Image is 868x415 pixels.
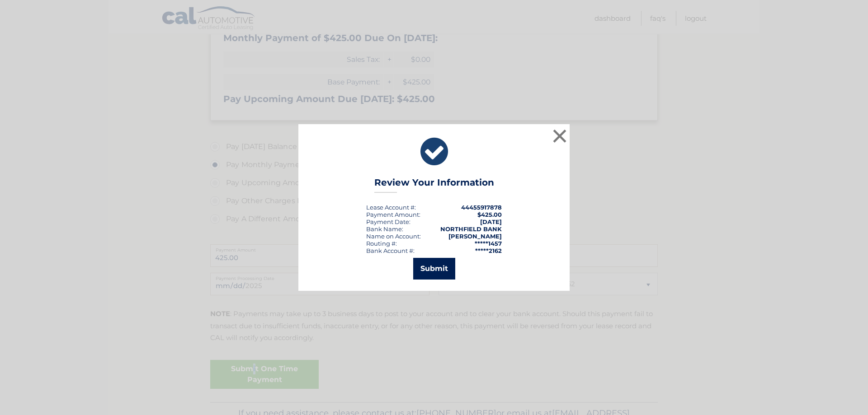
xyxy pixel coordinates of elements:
[366,218,409,225] span: Payment Date
[448,233,502,240] strong: [PERSON_NAME]
[477,211,502,218] span: $425.00
[461,204,502,211] strong: 44455917878
[480,218,502,225] span: [DATE]
[366,204,416,211] div: Lease Account #:
[551,127,569,145] button: ×
[366,218,410,225] div: :
[366,240,397,247] div: Routing #:
[440,225,502,233] strong: NORTHFIELD BANK
[366,225,403,233] div: Bank Name:
[366,233,421,240] div: Name on Account:
[366,211,420,218] div: Payment Amount:
[374,177,494,193] h3: Review Your Information
[413,258,455,280] button: Submit
[366,247,415,254] div: Bank Account #:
